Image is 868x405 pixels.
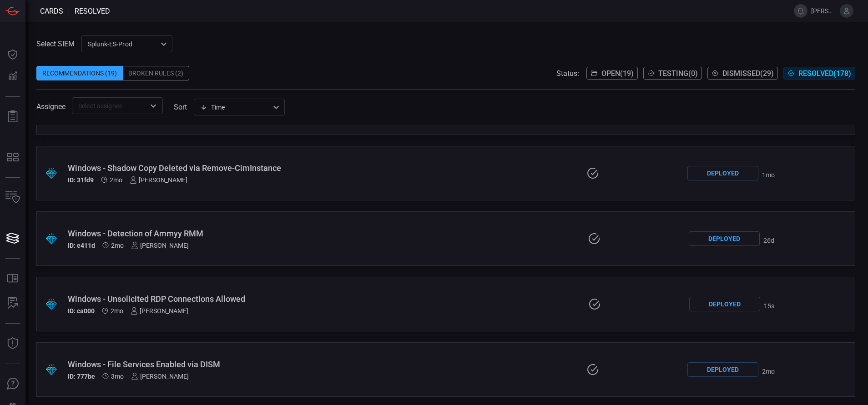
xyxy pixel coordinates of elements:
div: [PERSON_NAME] [130,176,187,184]
button: MITRE - Detection Posture [2,146,24,168]
span: Testing ( 0 ) [658,69,698,78]
span: resolved [75,7,110,15]
button: Testing(0) [643,67,702,80]
button: Resolved(178) [783,67,855,80]
div: Deployed [689,297,760,311]
div: Windows - File Services Enabled via DISM [68,360,345,369]
button: Threat Intelligence [2,333,24,355]
div: Windows - Detection of Ammyy RMM [68,229,346,238]
span: Sep 29, 2025 6:02 PM [764,302,774,310]
span: Aug 18, 2025 6:15 PM [762,171,775,179]
span: Jul 20, 2025 9:25 AM [111,307,123,315]
button: ALERT ANALYSIS [2,292,24,314]
button: Rule Catalog [2,268,24,290]
span: Cards [40,7,63,15]
h5: ID: 31fd9 [68,176,94,184]
button: Open [147,100,160,112]
button: Reports [2,106,24,128]
button: Open(19) [586,67,638,80]
span: Assignee [36,102,66,111]
div: Deployed [689,231,760,246]
span: Jul 27, 2025 10:12 AM [111,242,124,249]
div: Broken Rules (2) [123,66,189,80]
div: Recommendations (19) [36,66,123,80]
input: Select assignee [75,100,145,111]
h5: ID: e411d [68,242,95,249]
span: Aug 13, 2025 7:47 PM [762,368,775,375]
span: Dismissed ( 29 ) [722,69,774,78]
span: Open ( 19 ) [601,69,634,78]
p: Splunk-ES-Prod [88,40,158,49]
span: [PERSON_NAME].[PERSON_NAME] [811,7,836,15]
label: Select SIEM [36,40,75,48]
h5: ID: ca000 [68,307,95,315]
span: Resolved ( 178 ) [798,69,851,78]
button: Dismissed(29) [707,67,778,80]
div: [PERSON_NAME] [131,373,189,380]
span: Jul 27, 2025 10:12 AM [110,176,122,184]
div: Windows - Unsolicited RDP Connections Allowed [68,294,346,304]
button: Detections [2,65,24,87]
span: Sep 03, 2025 6:03 PM [763,237,774,244]
label: sort [174,103,187,111]
div: [PERSON_NAME] [131,307,188,315]
button: Ask Us A Question [2,373,24,395]
div: Deployed [687,166,758,180]
button: Cards [2,227,24,249]
span: Jul 06, 2025 8:47 AM [111,373,124,380]
div: Deployed [687,362,758,377]
button: Dashboard [2,44,24,65]
button: Inventory [2,187,24,209]
div: Time [200,103,270,112]
h5: ID: 777be [68,373,95,380]
div: Windows - Shadow Copy Deleted via Remove-CimInstance [68,163,345,173]
span: Status: [556,69,579,78]
div: [PERSON_NAME] [131,242,189,249]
